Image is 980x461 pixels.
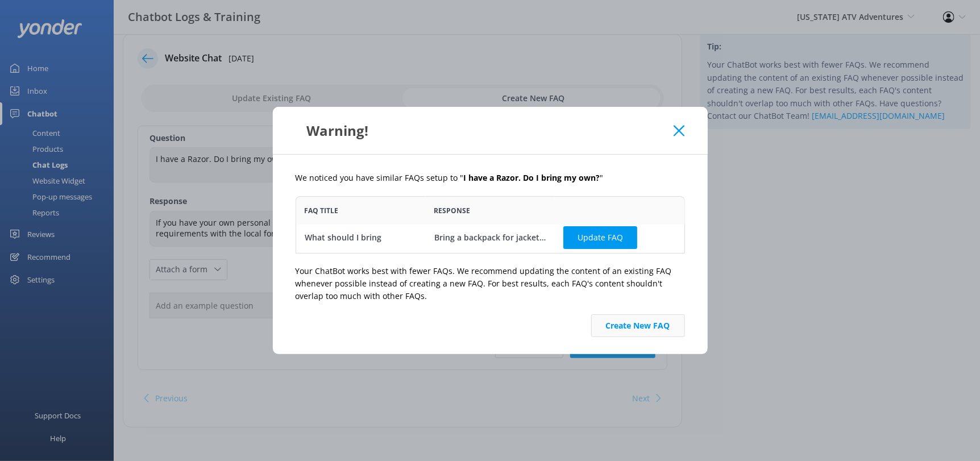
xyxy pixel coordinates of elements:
[296,265,685,303] p: Your ChatBot works best with fewer FAQs. We recommend updating the content of an existing FAQ whe...
[296,225,685,253] div: grid
[563,226,637,249] button: Update FAQ
[305,231,381,243] div: What should I bring
[434,231,546,243] div: Bring a backpack for jackets, hats, and snacks. Sunscreen, a water bottle, and a camera are also ...
[296,172,685,184] p: We noticed you have similar FAQs setup to " "
[305,205,339,216] span: FAQ Title
[464,172,600,183] b: I have a Razor. Do I bring my own?
[591,314,685,337] button: Create New FAQ
[296,121,674,140] div: Warning!
[296,222,685,253] div: row
[434,205,470,216] span: Response
[674,125,684,136] button: Close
